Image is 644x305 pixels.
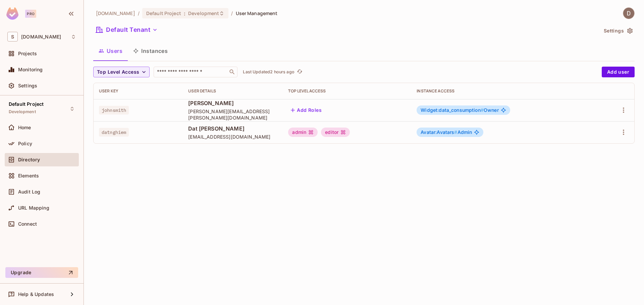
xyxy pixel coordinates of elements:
span: Widget:data_consumption [421,107,484,113]
span: Default Project [9,101,44,107]
span: Admin [421,130,472,135]
button: Instances [128,43,173,59]
span: Audit Log [18,189,40,195]
li: / [138,10,140,16]
span: Click to refresh data [294,68,304,76]
span: URL Mapping [18,205,49,211]
span: Avatar:Avatars [421,129,457,135]
img: Dat Nghiem Quoc [623,8,634,19]
span: Elements [18,173,39,178]
div: admin [288,128,318,137]
div: User Details [188,88,277,94]
span: Workspace: savameta.com [21,34,61,40]
span: Development [9,109,36,115]
span: [PERSON_NAME] [188,99,277,107]
span: Projects [18,51,37,56]
span: # [454,129,457,135]
button: Default Tenant [93,24,160,35]
span: Monitoring [18,67,43,72]
span: Owner [421,107,498,113]
span: Settings [18,83,37,88]
span: refresh [297,69,303,75]
span: datnghiem [99,128,129,137]
span: the active workspace [96,10,135,16]
button: Add Roles [288,105,324,116]
span: [PERSON_NAME][EMAIL_ADDRESS][PERSON_NAME][DOMAIN_NAME] [188,108,277,121]
button: Top Level Access [93,67,150,77]
button: Add user [602,67,635,77]
span: [EMAIL_ADDRESS][DOMAIN_NAME] [188,134,277,140]
button: Upgrade [5,267,78,278]
button: Settings [601,25,635,36]
span: Directory [18,157,40,162]
div: User Key [99,88,177,94]
span: S [7,32,18,42]
span: Policy [18,141,32,146]
span: Top Level Access [97,68,139,76]
span: Connect [18,221,37,227]
div: Pro [25,10,36,18]
span: Dat [PERSON_NAME] [188,125,277,132]
p: Last Updated 2 hours ago [243,69,294,75]
span: : [183,11,186,16]
li: / [231,10,233,16]
img: SReyMgAAAABJRU5ErkJggg== [6,7,18,20]
button: refresh [296,68,304,76]
span: User Management [236,10,278,16]
span: johnsmith [99,106,129,115]
span: # [481,107,484,113]
span: Development [188,10,219,16]
div: Top Level Access [288,88,406,94]
span: Help & Updates [18,292,54,297]
span: Default Project [146,10,181,16]
button: Users [93,43,128,59]
div: editor [321,128,350,137]
div: Instance Access [417,88,591,94]
span: Home [18,125,31,130]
